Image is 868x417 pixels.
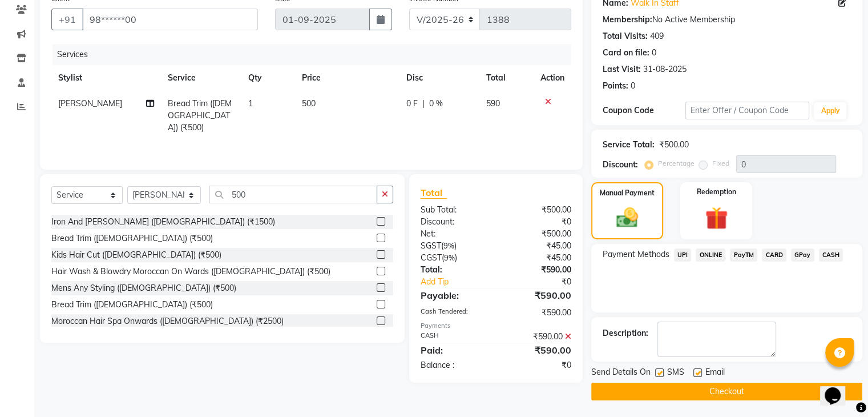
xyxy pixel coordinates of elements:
[161,65,241,91] th: Service
[241,65,295,91] th: Qty
[603,47,649,59] div: Card on file:
[51,315,284,327] div: Moroccan Hair Spa Onwards ([DEMOGRAPHIC_DATA]) (₹2500)
[209,186,377,203] input: Search or Scan
[603,14,652,26] div: Membership:
[412,204,496,216] div: Sub Total:
[168,98,232,133] span: Bread Trim ([DEMOGRAPHIC_DATA]) (₹500)
[820,371,857,406] iframe: chat widget
[479,65,534,91] th: Total
[658,158,695,169] label: Percentage
[422,98,425,110] span: |
[412,228,496,240] div: Net:
[603,105,685,117] div: Coupon Code
[591,383,862,400] button: Checkout
[421,252,442,263] span: CGST
[51,65,161,91] th: Stylist
[730,248,757,262] span: PayTM
[631,80,635,92] div: 0
[412,240,496,252] div: ( )
[705,366,725,380] span: Email
[496,359,580,371] div: ₹0
[421,187,447,199] span: Total
[496,216,580,228] div: ₹0
[603,327,648,339] div: Description:
[248,98,253,109] span: 1
[496,331,580,343] div: ₹590.00
[412,276,510,288] a: Add Tip
[603,248,669,260] span: Payment Methods
[399,65,479,91] th: Disc
[609,205,645,230] img: _cash.svg
[674,248,692,262] span: UPI
[712,158,729,169] label: Fixed
[82,9,258,30] input: Search by Name/Mobile/Email/Code
[667,366,684,380] span: SMS
[791,248,814,262] span: GPay
[51,282,236,294] div: Mens Any Styling ([DEMOGRAPHIC_DATA]) (₹500)
[412,288,496,302] div: Payable:
[51,249,221,261] div: Kids Hair Cut ([DEMOGRAPHIC_DATA]) (₹500)
[643,63,687,75] div: 31-08-2025
[603,80,628,92] div: Points:
[697,187,736,197] label: Redemption
[496,288,580,302] div: ₹590.00
[444,253,455,262] span: 9%
[819,248,843,262] span: CASH
[496,228,580,240] div: ₹500.00
[51,216,275,228] div: Iron And [PERSON_NAME] ([DEMOGRAPHIC_DATA]) (₹1500)
[600,188,655,198] label: Manual Payment
[814,102,846,119] button: Apply
[51,299,213,311] div: Bread Trim ([DEMOGRAPHIC_DATA]) (₹500)
[603,63,641,75] div: Last Visit:
[51,9,83,30] button: +91
[51,266,330,278] div: Hair Wash & Blowdry Moroccan On Wards ([DEMOGRAPHIC_DATA]) (₹500)
[603,30,648,42] div: Total Visits:
[510,276,579,288] div: ₹0
[295,65,399,91] th: Price
[53,44,580,65] div: Services
[496,252,580,264] div: ₹45.00
[486,98,500,109] span: 590
[698,204,735,232] img: _gift.svg
[762,248,786,262] span: CARD
[58,98,122,109] span: [PERSON_NAME]
[412,331,496,343] div: CASH
[406,98,418,110] span: 0 F
[302,98,316,109] span: 500
[603,14,851,26] div: No Active Membership
[429,98,443,110] span: 0 %
[496,307,580,319] div: ₹590.00
[421,321,571,331] div: Payments
[603,139,655,151] div: Service Total:
[412,359,496,371] div: Balance :
[534,65,571,91] th: Action
[51,232,213,244] div: Bread Trim ([DEMOGRAPHIC_DATA]) (₹500)
[412,216,496,228] div: Discount:
[685,102,810,119] input: Enter Offer / Coupon Code
[412,252,496,264] div: ( )
[412,264,496,276] div: Total:
[421,240,441,251] span: SGST
[412,307,496,319] div: Cash Tendered:
[603,159,638,171] div: Discount:
[496,264,580,276] div: ₹590.00
[650,30,664,42] div: 409
[652,47,656,59] div: 0
[591,366,651,380] span: Send Details On
[412,343,496,357] div: Paid:
[696,248,725,262] span: ONLINE
[496,343,580,357] div: ₹590.00
[659,139,689,151] div: ₹500.00
[496,240,580,252] div: ₹45.00
[443,241,454,250] span: 9%
[496,204,580,216] div: ₹500.00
